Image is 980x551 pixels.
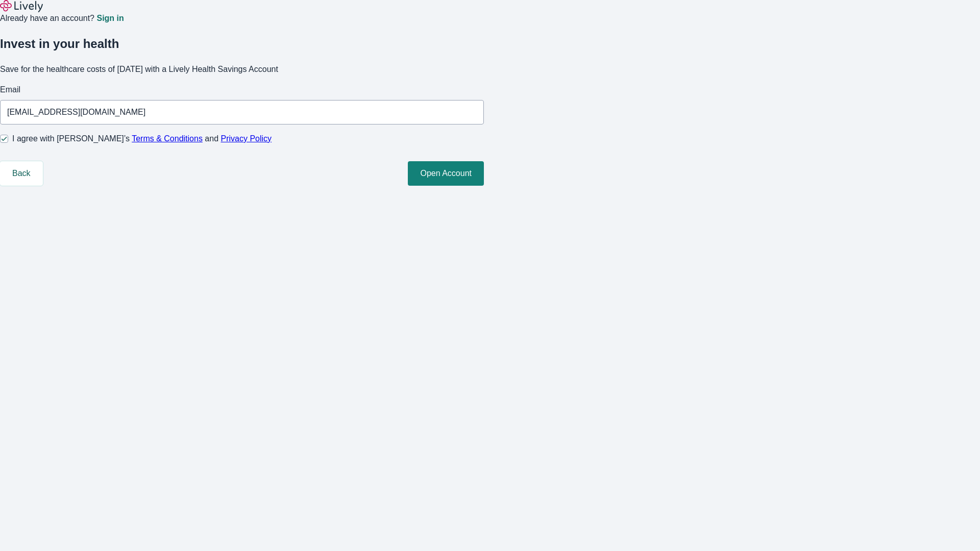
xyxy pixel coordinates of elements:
button: Open Account [408,161,484,186]
a: Sign in [96,14,124,22]
span: I agree with [PERSON_NAME]’s and [12,133,272,145]
a: Terms & Conditions [132,134,203,143]
a: Privacy Policy [221,134,272,143]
